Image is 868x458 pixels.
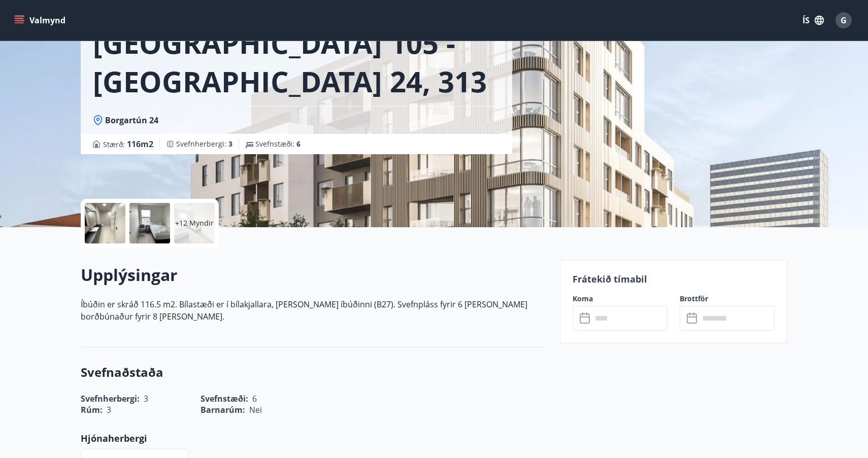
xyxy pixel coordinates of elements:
[12,11,70,29] button: menu
[107,404,111,415] span: 3
[831,8,856,32] button: G
[201,404,245,415] span: Barnarúm :
[105,115,158,126] span: Borgartún 24
[81,264,548,286] h2: Upplýsingar
[841,15,847,26] span: G
[296,139,301,149] span: 6
[255,139,301,149] span: Svefnstæði :
[176,139,232,149] span: Svefnherbergi :
[175,218,214,228] p: +12 Myndir
[573,294,667,304] label: Koma
[81,432,548,445] p: Hjónaherbergi
[249,404,262,415] span: Nei
[127,138,153,150] span: 116 m2
[81,404,103,415] span: Rúm :
[573,272,775,286] p: Frátekið tímabil
[228,139,232,149] span: 3
[81,298,548,323] p: Íbúðin er skráð 116.5 m2. Bílastæði er í bílakjallara, [PERSON_NAME] íbúðinni (B27). Svefnpláss f...
[797,11,829,29] button: ÍS
[93,23,500,100] h1: [GEOGRAPHIC_DATA] 105 - [GEOGRAPHIC_DATA] 24, 313
[103,138,153,150] span: Stærð :
[680,294,775,304] label: Brottför
[81,364,548,381] h3: Svefnaðstaða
